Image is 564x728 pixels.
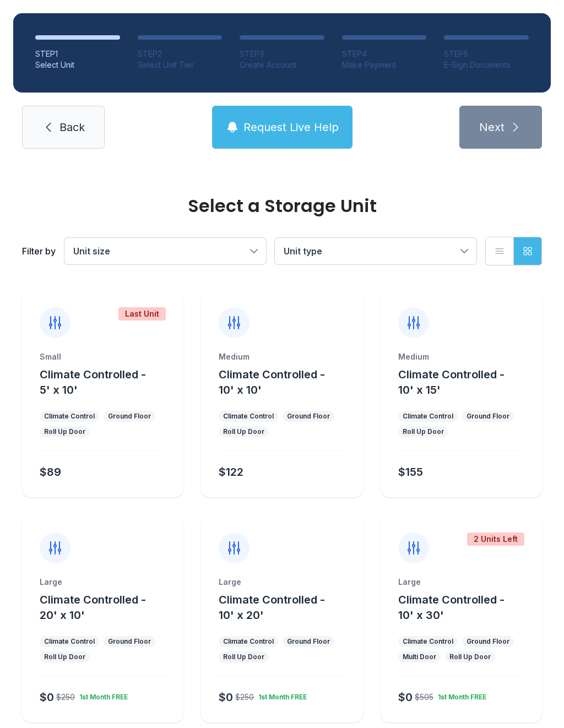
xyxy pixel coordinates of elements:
[398,593,505,622] span: Climate Controlled - 10' x 30'
[73,246,110,257] span: Unit size
[108,412,151,421] div: Ground Floor
[403,427,444,436] div: Roll Up Door
[398,464,423,480] div: $155
[40,592,179,623] button: Climate Controlled - 20' x 10'
[44,637,95,646] div: Climate Control
[219,351,345,362] div: Medium
[118,307,166,320] div: Last Unit
[219,368,325,396] span: Climate Controlled - 10' x 10'
[223,637,274,646] div: Climate Control
[223,653,264,661] div: Roll Up Door
[59,119,85,135] span: Back
[56,692,75,703] div: $250
[223,412,274,421] div: Climate Control
[219,464,243,480] div: $122
[398,689,413,705] div: $0
[223,427,264,436] div: Roll Up Door
[467,637,509,646] div: Ground Floor
[44,427,85,436] div: Roll Up Door
[467,412,509,421] div: Ground Floor
[219,367,358,398] button: Climate Controlled - 10' x 10'
[219,577,345,588] div: Large
[403,637,453,646] div: Climate Control
[44,653,85,661] div: Roll Up Door
[398,367,538,398] button: Climate Controlled - 10' x 15'
[275,238,476,264] button: Unit type
[398,577,524,588] div: Large
[75,688,128,702] div: 1st Month FREE
[342,48,427,59] div: STEP 4
[22,245,56,258] div: Filter by
[64,238,266,264] button: Unit size
[444,48,529,59] div: STEP 5
[138,59,223,70] div: Select Unit Tier
[40,689,54,705] div: $0
[284,246,322,257] span: Unit type
[415,692,433,703] div: $505
[235,692,254,703] div: $250
[398,592,538,623] button: Climate Controlled - 10' x 30'
[44,412,95,421] div: Climate Control
[254,688,307,702] div: 1st Month FREE
[40,367,179,398] button: Climate Controlled - 5' x 10'
[433,688,486,702] div: 1st Month FREE
[342,59,427,70] div: Make Payment
[40,593,146,622] span: Climate Controlled - 20' x 10'
[22,197,542,215] div: Select a Storage Unit
[108,637,151,646] div: Ground Floor
[40,577,166,588] div: Large
[219,592,358,623] button: Climate Controlled - 10' x 20'
[403,412,453,421] div: Climate Control
[403,653,436,661] div: Multi Door
[479,119,505,135] span: Next
[35,48,120,59] div: STEP 1
[219,689,233,705] div: $0
[219,593,325,622] span: Climate Controlled - 10' x 20'
[287,637,330,646] div: Ground Floor
[243,119,339,135] span: Request Live Help
[449,653,491,661] div: Roll Up Door
[287,412,330,421] div: Ground Floor
[240,59,324,70] div: Create Account
[240,48,324,59] div: STEP 3
[398,351,524,362] div: Medium
[138,48,223,59] div: STEP 2
[467,533,524,546] div: 2 Units Left
[40,368,146,396] span: Climate Controlled - 5' x 10'
[398,368,505,396] span: Climate Controlled - 10' x 15'
[40,351,166,362] div: Small
[40,464,61,480] div: $89
[444,59,529,70] div: E-Sign Documents
[35,59,120,70] div: Select Unit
